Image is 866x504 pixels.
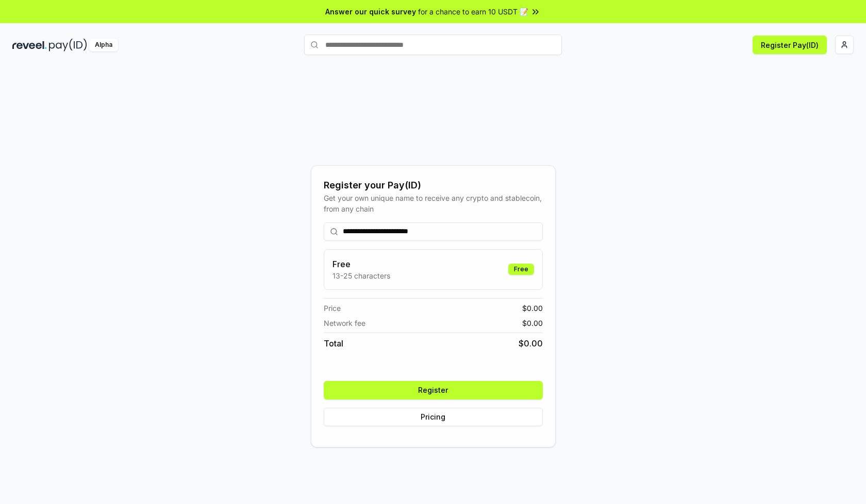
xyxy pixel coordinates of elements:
p: 13-25 characters [332,270,390,281]
div: Alpha [89,39,118,51]
button: Register Pay(ID) [753,36,827,54]
span: $ 0.00 [519,337,543,350]
span: Network fee [324,318,365,328]
h3: Free [332,258,390,270]
button: Pricing [324,408,543,426]
div: Get your own unique name to receive any crypto and stablecoin, from any chain [324,193,543,214]
img: pay_id [49,39,87,51]
div: Register your Pay(ID) [324,178,543,193]
span: Answer our quick survey [325,6,416,17]
span: for a chance to earn 10 USDT 📝 [418,6,528,17]
img: reveel_dark [12,39,47,51]
button: Register [324,381,543,399]
span: Total [324,337,343,350]
div: Free [508,264,534,275]
span: $ 0.00 [522,303,543,314]
span: $ 0.00 [522,318,543,328]
span: Price [324,303,341,314]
